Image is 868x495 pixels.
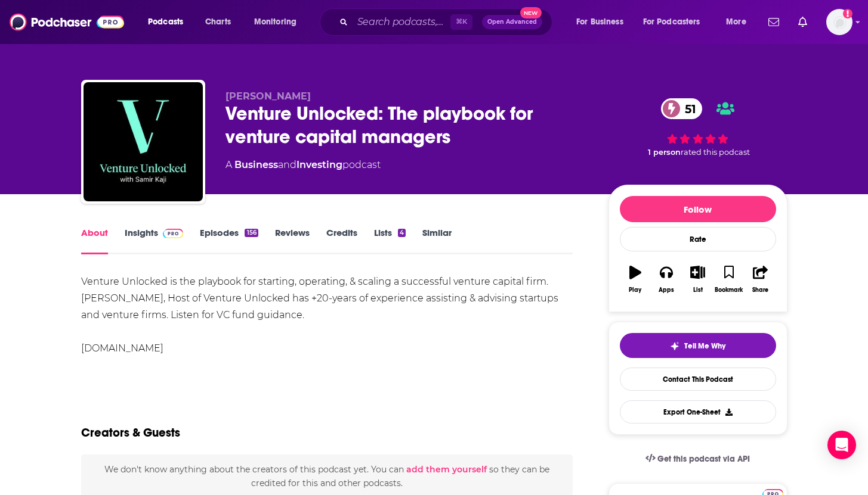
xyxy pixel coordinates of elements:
div: Apps [659,287,674,294]
span: New [520,7,542,18]
a: Get this podcast via API [636,444,760,474]
a: Similar [422,227,452,254]
button: Play [620,258,651,301]
div: Search podcasts, credits, & more... [331,8,564,36]
input: Search podcasts, credits, & more... [353,13,450,32]
div: 4 [398,229,406,237]
span: 1 person [648,148,681,157]
button: tell me why sparkleTell Me Why [620,333,776,358]
img: tell me why sparkle [670,341,679,351]
button: Apps [651,258,682,301]
div: Play [629,287,641,294]
div: Bookmark [715,287,743,294]
div: 156 [245,229,258,237]
div: Venture Unlocked is the playbook for starting, operating, & scaling a successful venture capital ... [81,273,573,357]
a: Episodes156 [200,227,258,254]
img: Podchaser Pro [163,229,184,238]
button: Show profile menu [826,9,852,35]
span: More [726,14,746,30]
img: Podchaser - Follow, Share and Rate Podcasts [10,11,124,33]
a: Business [234,159,278,170]
img: User Profile [826,9,852,35]
button: Open AdvancedNew [482,15,542,29]
a: Reviews [275,227,310,254]
button: open menu [140,13,199,32]
span: 51 [673,98,702,119]
button: open menu [568,13,638,32]
div: 51 1 personrated this podcast [608,91,787,164]
span: For Podcasters [643,14,700,30]
div: Open Intercom Messenger [827,431,856,459]
div: List [693,287,703,294]
span: Monitoring [254,14,296,30]
a: InsightsPodchaser Pro [125,227,184,254]
button: add them yourself [406,465,487,474]
button: Bookmark [713,258,745,301]
span: We don't know anything about the creators of this podcast yet . You can so they can be credited f... [104,464,549,488]
h2: Creators & Guests [81,425,180,440]
button: List [682,258,713,301]
button: open menu [718,13,761,32]
span: [PERSON_NAME] [226,91,311,102]
a: Credits [326,227,357,254]
a: Charts [197,13,238,32]
a: 51 [661,98,702,119]
span: Logged in as TrevorC [826,9,852,35]
span: Tell Me Why [684,341,725,351]
span: ⌘ K [450,14,472,30]
button: open menu [246,13,312,32]
span: Open Advanced [487,19,537,25]
span: For Business [576,14,623,30]
span: Get this podcast via API [657,454,750,464]
div: Share [752,287,768,294]
button: Follow [620,196,776,222]
a: Show notifications dropdown [793,12,812,32]
svg: Add a profile image [843,9,852,18]
div: Rate [620,227,776,251]
span: and [278,159,296,170]
a: About [81,227,108,254]
a: Show notifications dropdown [764,12,784,32]
a: Lists4 [374,227,406,254]
button: open menu [635,13,718,32]
span: Charts [205,14,231,30]
span: rated this podcast [681,148,750,157]
button: Export One-Sheet [620,400,776,424]
a: Investing [296,159,342,170]
button: Share [745,258,776,301]
a: Contact This Podcast [620,368,776,391]
div: A podcast [226,158,381,172]
span: Podcasts [148,14,183,30]
img: Venture Unlocked: The playbook for venture capital managers [84,82,203,201]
